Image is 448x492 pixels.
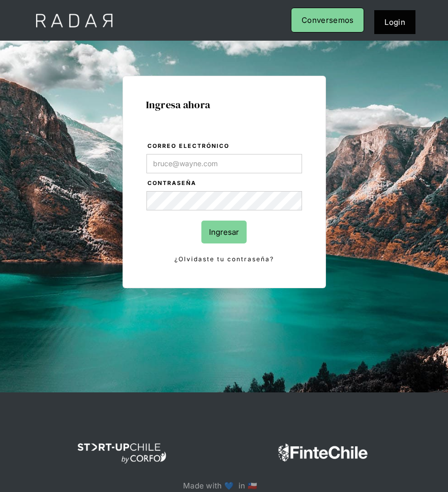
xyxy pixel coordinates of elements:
[147,178,302,189] label: Contraseña
[146,254,302,265] a: ¿Olvidaste tu contraseña?
[146,154,302,173] input: bruce@wayne.com
[291,8,364,33] a: Conversemos
[146,99,303,110] h1: Ingresa ahora
[374,10,415,34] a: Login
[147,141,302,151] label: Correo electrónico
[201,221,247,243] input: Ingresar
[146,141,303,265] form: Login Form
